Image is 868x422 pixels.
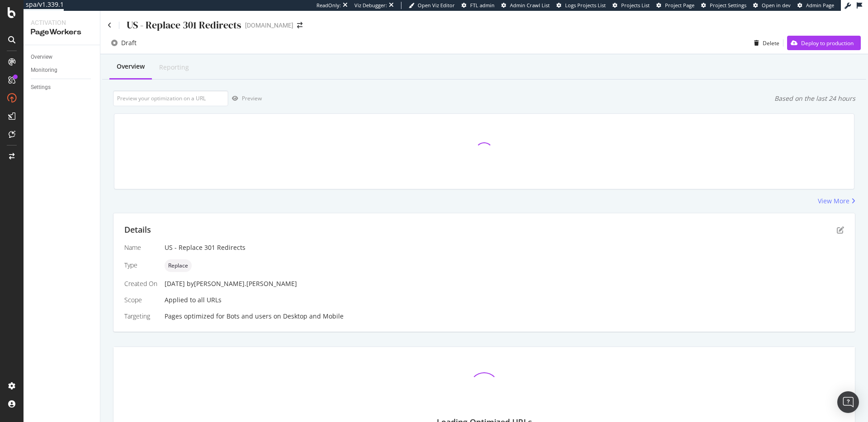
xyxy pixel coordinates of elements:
[31,83,94,92] a: Settings
[31,18,93,27] div: Activation
[354,2,387,9] div: Viz Debugger:
[621,2,650,9] span: Projects List
[124,279,157,288] div: Created On
[31,83,51,92] div: Settings
[226,312,272,321] div: Bots and users
[165,312,844,321] div: Pages optimized for on
[462,2,495,9] a: FTL admin
[665,2,694,9] span: Project Page
[613,2,650,9] a: Projects List
[108,22,112,28] a: Click to go back
[283,312,344,321] div: Desktop and Mobile
[418,2,455,9] span: Open Viz Editor
[837,391,859,413] div: Open Intercom Messenger
[806,2,834,9] span: Admin Page
[113,90,228,106] input: Preview your optimization on a URL
[228,91,262,106] button: Preview
[557,2,606,9] a: Logs Projects List
[31,66,94,75] a: Monitoring
[801,39,854,47] div: Deploy to production
[297,22,302,28] div: arrow-right-arrow-left
[159,63,189,72] div: Reporting
[409,2,455,9] a: Open Viz Editor
[470,2,495,9] span: FTL admin
[701,2,746,9] a: Project Settings
[316,2,341,9] div: ReadOnly:
[762,2,791,9] span: Open in dev
[121,38,137,47] div: Draft
[837,226,844,234] div: pen-to-square
[124,261,157,270] div: Type
[165,259,192,272] div: neutral label
[124,243,844,321] div: Applied to all URLs
[127,18,241,32] div: US - Replace 301 Redirects
[31,27,93,38] div: PageWorkers
[510,2,550,9] span: Admin Crawl List
[750,36,779,50] button: Delete
[168,263,188,268] span: Replace
[117,62,145,71] div: Overview
[710,2,746,9] span: Project Settings
[31,66,57,75] div: Monitoring
[797,2,834,9] a: Admin Page
[124,295,157,305] div: Scope
[565,2,606,9] span: Logs Projects List
[656,2,694,9] a: Project Page
[818,197,849,206] div: View More
[245,21,293,30] div: [DOMAIN_NAME]
[31,52,94,62] a: Overview
[124,312,157,321] div: Targeting
[818,197,855,206] a: View More
[124,243,157,252] div: Name
[774,94,855,103] div: Based on the last 24 hours
[31,52,52,62] div: Overview
[187,279,297,288] div: by [PERSON_NAME].[PERSON_NAME]
[124,224,151,236] div: Details
[787,36,861,50] button: Deploy to production
[242,94,262,102] div: Preview
[753,2,791,9] a: Open in dev
[501,2,550,9] a: Admin Crawl List
[165,279,844,288] div: [DATE]
[763,39,779,47] div: Delete
[165,243,844,252] div: US - Replace 301 Redirects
